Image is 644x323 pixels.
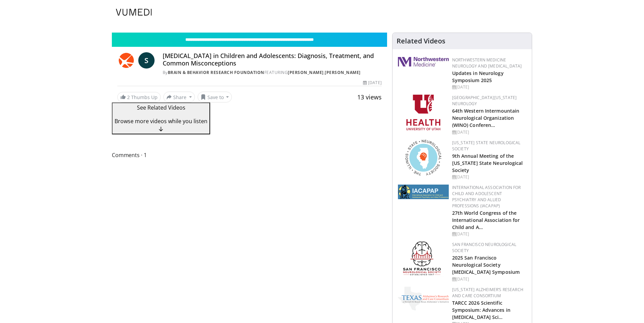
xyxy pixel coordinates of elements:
div: [DATE] [452,84,526,90]
a: International Association for Child and Adolescent Psychiatry and Allied Professions (IACAPAP) [452,185,521,209]
a: [PERSON_NAME] [325,70,361,75]
p: See Related Videos [115,103,207,112]
img: 2a9917ce-aac2-4f82-acde-720e532d7410.png.150x105_q85_autocrop_double_scale_upscale_version-0.2.png [398,185,449,199]
span: Browse more videos while you listen [115,117,207,125]
div: [DATE] [452,231,526,237]
img: 2a462fb6-9365-492a-ac79-3166a6f924d8.png.150x105_q85_autocrop_double_scale_upscale_version-0.2.jpg [398,57,449,66]
div: [DATE] [452,276,526,282]
a: [US_STATE] State Neurological Society [452,140,521,152]
a: S [138,52,155,69]
img: 71a8b48c-8850-4916-bbdd-e2f3ccf11ef9.png.150x105_q85_autocrop_double_scale_upscale_version-0.2.png [405,140,441,175]
a: 9th Annual Meeting of the [US_STATE] State Neurological Society [452,153,523,173]
h4: [MEDICAL_DATA] in Children and Adolescents: Diagnosis, Treatment, and Common Misconceptions [163,52,382,67]
h2: TARCC 2026 Scientific Symposium: Advances in Alzheimer's Disease Science, Research, and Care [452,299,526,320]
button: Save to [198,92,232,102]
h2: 27th World Congress of the International Association for Child and Adolescent Psychiatry and Alli... [452,209,526,230]
a: [PERSON_NAME] [288,70,324,75]
button: Share [163,92,195,102]
a: Brain & Behavior Research Foundation [168,70,264,75]
a: Northwestern Medicine Neurology and [MEDICAL_DATA] [452,57,522,69]
button: See Related Videos Browse more videos while you listen [112,102,210,134]
img: VuMedi Logo [116,9,152,16]
a: San Francisco Neurological Society [452,242,516,253]
div: [DATE] [452,129,526,135]
img: ad8adf1f-d405-434e-aebe-ebf7635c9b5d.png.150x105_q85_autocrop_double_scale_upscale_version-0.2.png [403,242,444,277]
a: 27th World Congress of the International Association for Child and A… [452,210,520,230]
a: Updates in Neurology Symposium 2025 [452,70,504,83]
a: 2025 San Francisco Neurological Society [MEDICAL_DATA] Symposium [452,254,520,275]
a: TARCC 2026 Scientific Symposium: Advances in [MEDICAL_DATA] Sci… [452,300,510,320]
h2: 64th Western Intermountain Neurological Organization (WINO) Conference [452,107,526,128]
img: c78a2266-bcdd-4805-b1c2-ade407285ecb.png.150x105_q85_autocrop_double_scale_upscale_version-0.2.png [398,287,449,310]
span: 13 views [357,93,382,101]
img: Brain & Behavior Research Foundation [117,52,136,69]
span: Comments 1 [112,151,387,159]
img: f6362829-b0a3-407d-a044-59546adfd345.png.150x105_q85_autocrop_double_scale_upscale_version-0.2.png [406,95,440,130]
a: [GEOGRAPHIC_DATA][US_STATE] Neurology [452,95,517,107]
span: 2 [127,94,130,100]
a: 64th Western Intermountain Neurological Organization (WINO) Conferen… [452,108,520,128]
div: [DATE] [452,174,526,180]
a: [US_STATE] Alzheimer’s Research and Care Consortium [452,287,523,299]
div: [DATE] [363,80,381,86]
a: 2 Thumbs Up [117,92,161,102]
div: By FEATURING , [163,70,382,76]
h4: Related Videos [397,37,445,45]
